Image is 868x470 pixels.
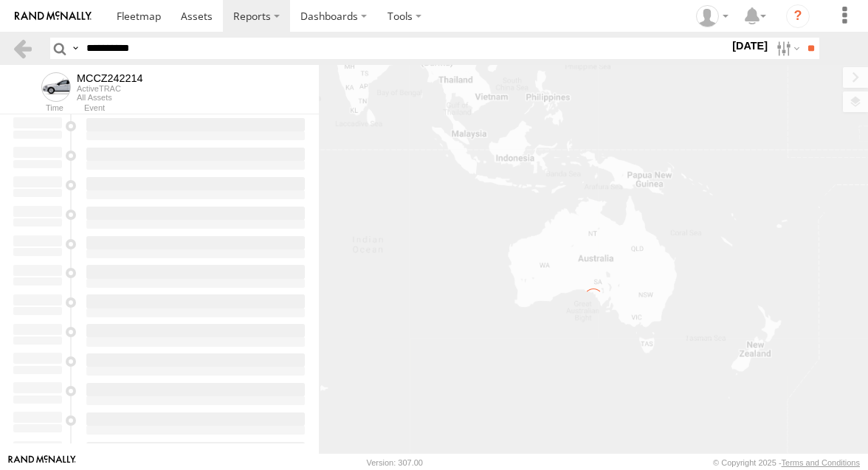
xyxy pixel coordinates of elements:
div: All Assets [77,93,143,102]
div: Zulema McIntosch [691,5,734,27]
div: Version: 307.00 [367,458,423,467]
i: ? [786,4,810,28]
a: Visit our Website [8,455,76,470]
img: rand-logo.svg [15,11,92,21]
a: Back to previous Page [12,38,33,59]
div: MCCZ242214 - View Asset History [77,72,143,84]
label: [DATE] [729,38,771,54]
div: Event [84,105,319,112]
div: Time [12,105,63,112]
label: Search Query [69,38,81,59]
label: Search Filter Options [771,38,802,59]
div: ActiveTRAC [77,84,143,93]
div: © Copyright 2025 - [713,458,860,467]
a: Terms and Conditions [782,458,860,467]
